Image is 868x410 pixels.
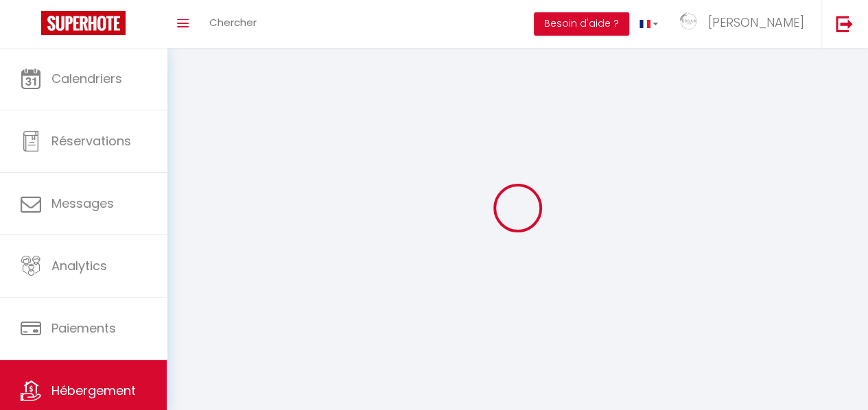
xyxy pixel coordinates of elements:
[708,14,804,31] span: [PERSON_NAME]
[51,70,122,87] span: Calendriers
[11,5,52,47] button: Ouvrir le widget de chat LiveChat
[51,319,116,337] span: Paiements
[51,132,131,149] span: Réservations
[679,12,699,33] img: ...
[51,382,136,399] span: Hébergement
[51,195,114,212] span: Messages
[41,11,126,35] img: Super Booking
[51,257,107,274] span: Analytics
[534,12,629,36] button: Besoin d'aide ?
[836,15,853,32] img: logout
[209,15,257,29] span: Chercher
